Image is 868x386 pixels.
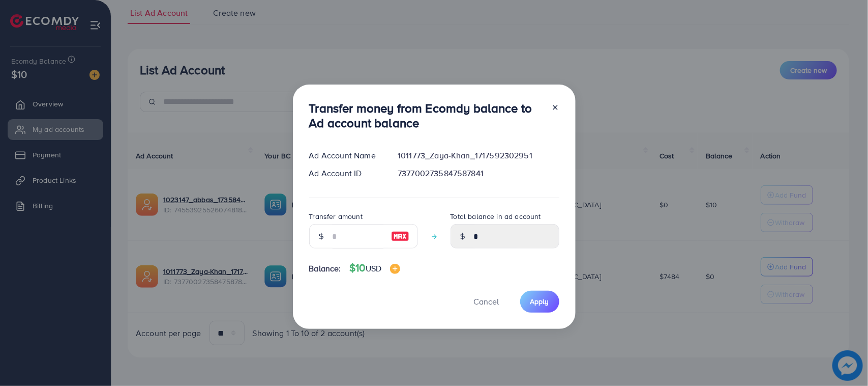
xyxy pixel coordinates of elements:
[301,168,390,179] div: Ad Account ID
[451,211,541,222] label: Total balance in ad account
[309,263,341,274] span: Balance:
[309,101,543,130] h3: Transfer money from Ecomdy balance to Ad account balance
[520,291,559,313] button: Apply
[390,150,567,161] div: 1011773_Zaya-Khan_1717592302951
[366,263,381,274] span: USD
[309,211,363,222] label: Transfer amount
[391,230,409,242] img: image
[301,150,390,161] div: Ad Account Name
[530,296,549,307] span: Apply
[461,291,512,313] button: Cancel
[390,168,567,179] div: 7377002735847587841
[390,264,400,274] img: image
[474,296,499,307] span: Cancel
[349,262,400,274] h4: $10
